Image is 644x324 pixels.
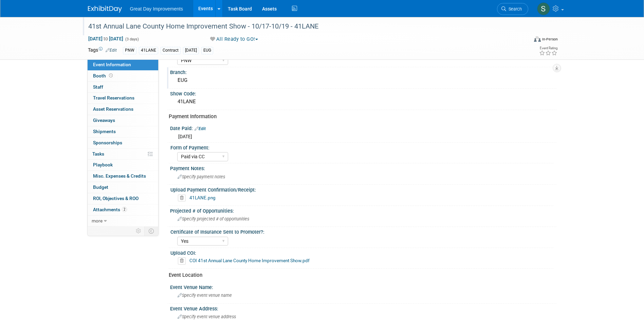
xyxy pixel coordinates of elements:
[170,248,553,256] div: Upload COI:
[169,272,551,279] div: Event Location
[93,118,115,123] span: Giveaways
[93,196,139,201] span: ROI, Objectives & ROO
[88,160,158,170] a: Playbook
[189,258,310,263] a: COI 41st Annual Lane County Home Improvement Show.pdf
[88,149,158,160] a: Tasks
[161,47,181,54] div: Contract
[170,89,556,97] div: Show Code:
[169,113,551,120] div: Payment Information
[170,282,556,291] div: Event Venue Name:
[178,174,225,179] span: Specify payment notes
[106,48,117,53] a: Edit
[88,216,158,227] a: more
[144,227,158,235] td: Toggle Event Tabs
[93,95,134,101] span: Travel Reservations
[92,151,104,157] span: Tasks
[88,47,117,54] td: Tags
[93,129,116,134] span: Shipments
[139,47,158,54] div: 41LANE
[88,182,158,193] a: Budget
[93,162,113,167] span: Playbook
[93,73,114,78] span: Booth
[178,258,188,263] a: Delete attachment?
[92,218,103,223] span: more
[170,185,553,193] div: Upload Payment Confirmation/Receipt:
[93,84,103,90] span: Staff
[170,206,556,214] div: Projected # of Opportunities:
[133,227,145,235] td: Personalize Event Tab Strip
[170,143,553,151] div: Form of Payment:
[88,71,158,82] a: Booth
[93,173,146,179] span: Misc. Expenses & Credits
[125,37,139,41] span: (3 days)
[178,293,232,298] span: Specify event venue name
[178,134,192,139] span: [DATE]
[195,126,206,131] a: Edit
[108,73,114,78] span: Booth not reserved yet
[488,35,558,46] div: Event Format
[88,6,122,13] img: ExhibitDay
[201,47,213,54] div: EUG
[537,2,550,15] img: Sha'Nautica Sales
[170,304,556,312] div: Event Venue Address:
[539,47,557,50] div: Event Rating
[170,163,556,172] div: Payment Notes:
[497,3,528,15] a: Search
[88,36,124,42] span: [DATE] [DATE]
[88,115,158,126] a: Giveaways
[93,184,108,190] span: Budget
[178,216,249,221] span: Specify projected # of opportunities
[123,47,136,54] div: PNW
[88,126,158,137] a: Shipments
[542,37,558,42] div: In-Person
[170,67,556,76] div: Branch:
[88,138,158,148] a: Sponsorships
[93,140,122,145] span: Sponsorships
[178,196,188,200] a: Delete attachment?
[130,6,183,12] span: Great Day Improvements
[88,193,158,204] a: ROI, Objectives & ROO
[88,82,158,93] a: Staff
[175,75,551,86] div: EUG
[178,314,236,319] span: Specify event venue address
[506,6,522,12] span: Search
[183,47,199,54] div: [DATE]
[189,195,216,200] a: 41LANE.png
[170,227,553,235] div: Certificate of Insurance Sent to Promoter?:
[122,207,127,212] span: 2
[88,171,158,182] a: Misc. Expenses & Credits
[88,93,158,104] a: Travel Reservations
[534,36,541,42] img: Format-Inperson.png
[175,96,551,107] div: 41LANE
[86,20,518,33] div: 41st Annual Lane County Home Improvement Show - 10/17-10/19 - 41LANE
[170,123,556,132] div: Date Paid:
[103,36,109,41] span: to
[88,59,158,70] a: Event Information
[93,62,131,67] span: Event Information
[208,36,261,43] button: All Ready to GO!
[88,204,158,215] a: Attachments2
[88,104,158,115] a: Asset Reservations
[93,207,127,212] span: Attachments
[93,106,133,112] span: Asset Reservations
